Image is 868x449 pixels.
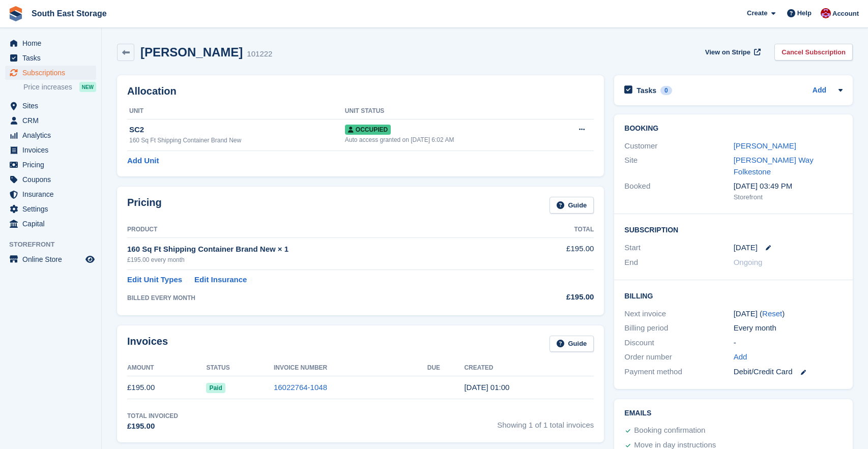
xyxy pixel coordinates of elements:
[8,6,23,21] img: stora-icon-8386f47178a22dfd0bd8f6a31ec36ba5ce8667c1dd55bd0f319d3a0aa187defe.svg
[5,51,96,65] a: menu
[526,291,594,303] div: £195.00
[129,124,345,136] div: SC2
[127,411,178,421] div: Total Invoiced
[206,383,225,393] span: Paid
[624,290,843,301] h2: Billing
[23,82,72,92] span: Price increases
[5,128,96,142] a: menu
[734,308,843,320] div: [DATE] ( )
[624,125,843,133] h2: Booking
[624,242,733,254] div: Start
[22,128,83,142] span: Analytics
[345,135,554,144] div: Auto access granted on [DATE] 6:02 AM
[624,308,733,320] div: Next invoice
[624,366,733,378] div: Payment method
[797,8,812,18] span: Help
[5,143,96,157] a: menu
[127,293,526,303] div: BILLED EVERY MONTH
[549,197,594,214] a: Guide
[774,44,853,61] a: Cancel Subscription
[549,336,594,352] a: Guide
[427,360,465,376] th: Due
[129,136,345,145] div: 160 Sq Ft Shipping Container Brand New
[734,258,763,266] span: Ongoing
[127,255,526,264] div: £195.00 every month
[624,337,733,349] div: Discount
[127,103,345,119] th: Unit
[5,172,96,187] a: menu
[127,155,159,167] a: Add Unit
[22,143,83,157] span: Invoices
[9,240,101,250] span: Storefront
[624,140,733,152] div: Customer
[821,8,831,18] img: Roger Norris
[5,36,96,50] a: menu
[22,36,83,50] span: Home
[127,244,526,255] div: 160 Sq Ft Shipping Container Brand New × 1
[127,197,162,214] h2: Pricing
[734,181,843,192] div: [DATE] 03:49 PM
[5,202,96,216] a: menu
[624,224,843,234] h2: Subscription
[624,351,733,363] div: Order number
[734,242,758,254] time: 2025-08-15 00:00:00 UTC
[660,86,672,95] div: 0
[5,99,96,113] a: menu
[247,48,272,60] div: 101222
[5,187,96,201] a: menu
[22,51,83,65] span: Tasks
[194,274,247,286] a: Edit Insurance
[5,113,96,128] a: menu
[624,181,733,202] div: Booked
[127,222,526,238] th: Product
[5,217,96,231] a: menu
[22,217,83,231] span: Capital
[734,322,843,334] div: Every month
[624,257,733,268] div: End
[734,192,843,202] div: Storefront
[813,85,826,97] a: Add
[22,158,83,172] span: Pricing
[140,45,243,59] h2: [PERSON_NAME]
[734,156,814,176] a: [PERSON_NAME] Way Folkestone
[127,274,182,286] a: Edit Unit Types
[345,103,554,119] th: Unit Status
[206,360,273,376] th: Status
[127,360,206,376] th: Amount
[464,360,594,376] th: Created
[27,5,111,22] a: South East Storage
[734,366,843,378] div: Debit/Credit Card
[624,322,733,334] div: Billing period
[22,172,83,187] span: Coupons
[624,155,733,177] div: Site
[464,383,509,392] time: 2025-08-15 00:00:19 UTC
[127,376,206,399] td: £195.00
[127,336,168,352] h2: Invoices
[636,86,656,95] h2: Tasks
[747,8,767,18] span: Create
[762,309,782,318] a: Reset
[5,252,96,266] a: menu
[84,253,96,265] a: Preview store
[5,158,96,172] a: menu
[734,141,796,150] a: [PERSON_NAME]
[345,125,391,135] span: Occupied
[734,351,747,363] a: Add
[127,421,178,432] div: £195.00
[634,425,705,437] div: Booking confirmation
[22,202,83,216] span: Settings
[127,85,594,97] h2: Allocation
[22,66,83,80] span: Subscriptions
[274,360,427,376] th: Invoice Number
[22,99,83,113] span: Sites
[274,383,327,392] a: 16022764-1048
[734,337,843,349] div: -
[705,47,750,57] span: View on Stripe
[624,409,843,417] h2: Emails
[497,411,594,432] span: Showing 1 of 1 total invoices
[22,252,83,266] span: Online Store
[526,222,594,238] th: Total
[5,66,96,80] a: menu
[701,44,763,61] a: View on Stripe
[832,9,859,19] span: Account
